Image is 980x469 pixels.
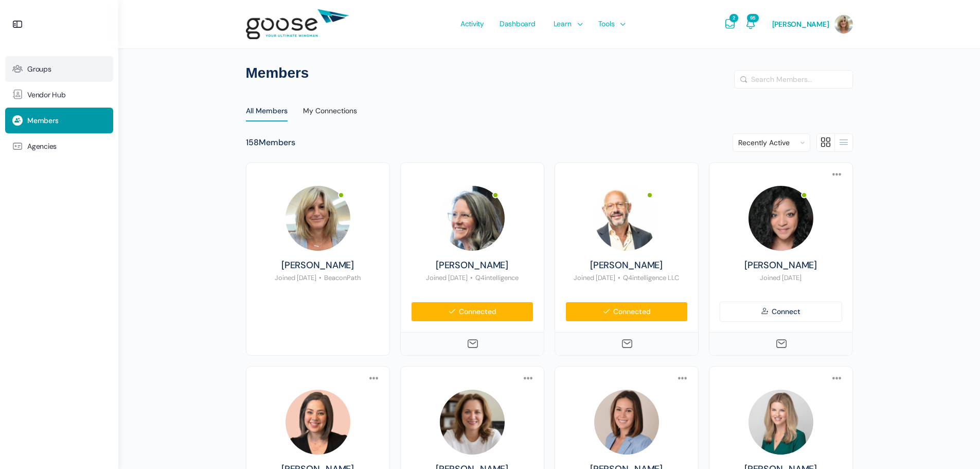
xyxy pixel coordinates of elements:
a: Members [5,108,113,133]
a: Agencies [5,133,113,159]
a: Vendor Hub [5,82,113,108]
span: 158 [246,137,259,148]
span: • [319,273,322,282]
a: [PERSON_NAME] [257,260,379,271]
p: Joined [DATE] BeaconPath [257,274,379,283]
a: All Members [246,99,288,123]
img: Profile photo of Kevin Trokey [594,186,659,251]
nav: Directory menu [246,99,853,123]
img: Profile photo of Taylor Morales [749,390,813,455]
a: [PERSON_NAME] [411,260,533,271]
a: Connected [411,302,533,322]
iframe: Chat Widget [929,420,980,469]
a: My Connections [303,99,357,124]
img: Profile photo of Kaely Christensen [594,390,659,455]
span: Vendor Hub [27,91,66,99]
p: Joined [DATE] Q4intelligence [411,274,533,283]
span: Members [27,116,58,125]
span: [PERSON_NAME] [772,20,829,29]
a: [PERSON_NAME] [565,260,688,271]
div: My Connections [303,106,357,121]
img: Profile photo of Sarah Taylor [749,186,813,251]
a: Send Message [775,338,787,350]
div: Members [246,137,295,148]
span: Agencies [27,142,57,151]
a: Send Message [621,338,632,350]
span: Groups [27,65,51,74]
img: Profile photo of Wendy Keneipp [440,186,505,251]
a: Send Message [467,338,478,350]
img: Profile photo of Erin Issac [286,390,350,455]
h1: Members [246,64,853,82]
span: 2 [729,14,738,22]
a: Groups [5,56,113,82]
a: Connected [565,302,688,322]
div: All Members [246,106,288,121]
a: Connect [720,302,842,322]
span: • [618,273,620,282]
p: Joined [DATE] Q4intelligence LLC [565,274,688,283]
img: Profile photo of Casey Meserve [286,186,350,251]
img: Profile photo of Kellie Pickett [440,390,505,455]
span: • [470,273,473,282]
a: [PERSON_NAME] [720,260,842,271]
p: Joined [DATE] [720,274,842,283]
input: Search Members… [735,71,852,88]
span: 95 [747,14,759,22]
